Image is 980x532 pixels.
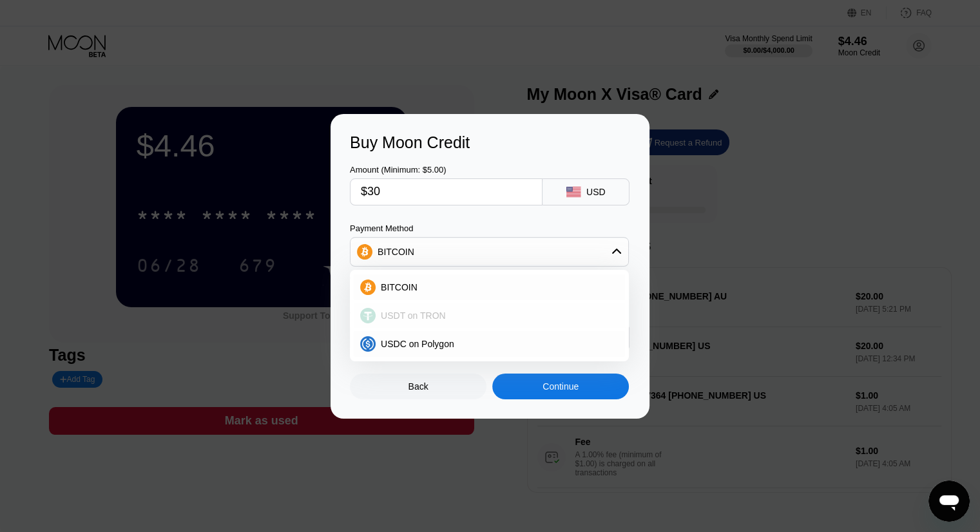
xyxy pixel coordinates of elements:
[354,274,625,300] div: BITCOIN
[408,381,428,392] div: Back
[381,310,446,321] span: USDT on TRON
[354,331,625,357] div: USDC on Polygon
[354,303,625,328] div: USDT on TRON
[586,187,606,197] div: USD
[361,179,532,205] input: $0.00
[351,239,628,265] div: BITCOIN
[350,223,629,233] div: Payment Method
[381,282,418,292] span: BITCOIN
[350,133,630,152] div: Buy Moon Credit
[350,374,486,399] div: Back
[928,480,970,522] iframe: Button to launch messaging window
[543,381,579,392] div: Continue
[381,339,454,349] span: USDC on Polygon
[350,165,543,175] div: Amount (Minimum: $5.00)
[378,247,414,257] div: BITCOIN
[492,374,629,399] div: Continue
